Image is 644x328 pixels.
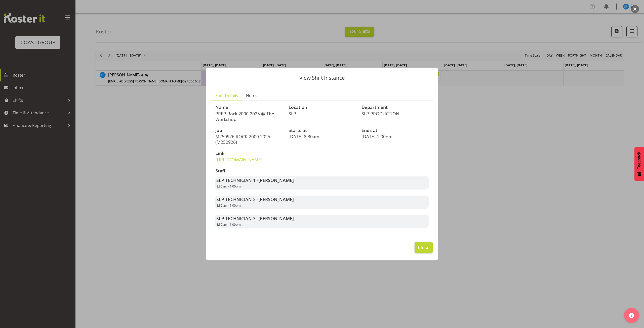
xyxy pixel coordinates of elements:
[215,151,283,156] h3: Link
[216,215,294,221] strong: SLP TECHNICIAN 3 -
[215,168,429,173] h3: Staff
[289,128,356,133] h3: Starts at
[361,105,429,110] h3: Department
[289,111,356,116] p: SLP
[361,111,429,116] p: SLP PRODUCTION
[629,313,634,318] img: help-xxl-2.png
[637,152,641,169] span: Feedback
[258,196,294,202] span: [PERSON_NAME]
[215,128,283,133] h3: Job
[246,92,257,99] span: Notes
[211,75,433,80] p: View Shift Instance
[215,92,238,99] span: Shift Details
[216,196,294,202] strong: SLP TECHNICIAN 2 -
[216,177,294,183] strong: SLP TECHNICIAN 1 -
[418,244,429,251] span: Close
[361,134,429,139] p: [DATE] 1:00pm
[258,177,294,183] span: [PERSON_NAME]
[361,128,429,133] h3: Ends at
[289,134,356,139] p: [DATE] 8:30am
[415,242,433,253] button: Close
[216,222,241,227] span: 8:30am - 1:00pm
[215,105,283,110] h3: Name
[215,157,262,163] a: [URL][DOMAIN_NAME]
[215,111,283,122] p: PREP Rock 2000 2025 @ The Workshop
[634,147,644,181] button: Feedback - Show survey
[216,203,241,208] span: 8:30am - 1:00pm
[258,215,294,221] span: [PERSON_NAME]
[216,184,241,189] span: 8:30am - 1:00pm
[289,105,356,110] h3: Location
[215,134,283,145] p: M250926 ROCK 2000 2025 (M250926)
